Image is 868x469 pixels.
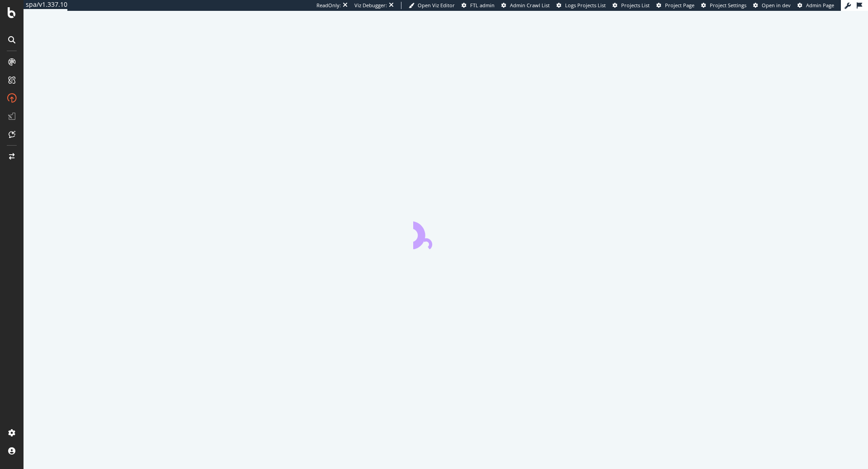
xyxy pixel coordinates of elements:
a: Logs Projects List [557,2,606,9]
span: Admin Page [806,2,834,9]
a: Admin Page [797,2,834,9]
span: Project Page [665,2,694,9]
div: ReadOnly: [316,2,341,9]
span: Admin Crawl List [510,2,550,9]
a: FTL admin [462,2,495,9]
span: FTL admin [470,2,495,9]
span: Open in dev [762,2,791,9]
a: Open Viz Editor [409,2,455,9]
span: Logs Projects List [565,2,606,9]
span: Projects List [621,2,650,9]
span: Open Viz Editor [418,2,455,9]
a: Open in dev [753,2,791,9]
span: Project Settings [710,2,746,9]
a: Admin Crawl List [501,2,550,9]
a: Project Settings [701,2,746,9]
div: animation [413,217,478,249]
a: Projects List [613,2,650,9]
a: Project Page [656,2,694,9]
div: Viz Debugger: [354,2,387,9]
